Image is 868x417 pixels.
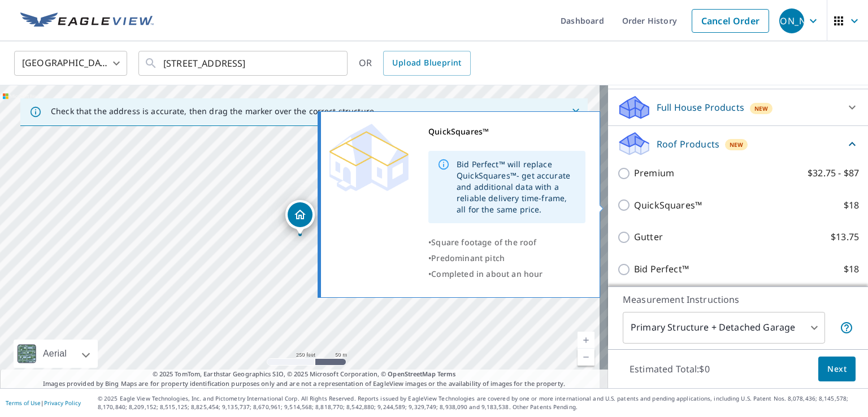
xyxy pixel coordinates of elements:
button: Next [818,357,856,382]
a: Terms [437,370,456,378]
p: Full House Products [657,101,744,114]
div: • [428,250,585,266]
p: Premium [634,166,674,180]
a: Terms of Use [6,399,41,407]
div: Aerial [14,340,98,368]
p: | [6,399,81,406]
span: New [754,104,769,113]
span: © 2025 TomTom, Earthstar Geographics SIO, © 2025 Microsoft Corporation, © [153,370,456,379]
div: Full House ProductsNew [617,94,859,121]
div: • [428,266,585,282]
span: Predominant pitch [431,253,505,263]
a: Upload Blueprint [383,51,470,76]
span: Completed in about an hour [431,268,542,279]
p: $18 [844,262,859,276]
div: Roof ProductsNew [617,131,859,157]
p: Measurement Instructions [623,293,853,306]
img: EV Logo [20,12,154,29]
p: Gutter [634,230,663,244]
p: Bid Perfect™ [634,262,689,276]
input: Search by address or latitude-longitude [163,47,324,79]
a: Privacy Policy [44,399,81,407]
div: Aerial [40,340,70,368]
p: Roof Products [657,137,719,151]
p: $13.75 [831,230,859,244]
img: Premium [329,124,409,192]
p: Check that the address is accurate, then drag the marker over the correct structure. [51,106,376,116]
p: $18 [844,198,859,212]
span: Your report will include the primary structure and a detached garage if one exists. [840,321,853,335]
span: Upload Blueprint [392,56,461,70]
p: QuickSquares™ [634,198,702,212]
div: OR [359,51,471,76]
div: [GEOGRAPHIC_DATA] [14,47,127,79]
span: New [730,140,744,149]
a: Current Level 17, Zoom In [578,332,594,349]
a: OpenStreetMap [388,370,435,378]
div: • [428,234,585,250]
div: Dropped pin, building 1, Residential property, 135 L St Seaside Park, NJ 08752 [285,200,315,235]
div: Primary Structure + Detached Garage [623,312,825,344]
div: [PERSON_NAME] [779,8,804,33]
span: Next [827,362,847,376]
p: $32.75 - $87 [808,166,859,180]
button: Close [568,105,583,119]
a: Cancel Order [692,9,769,33]
span: Square footage of the roof [431,237,536,247]
div: Bid Perfect™ will replace QuickSquares™- get accurate and additional data with a reliable deliver... [457,154,576,220]
a: Current Level 17, Zoom Out [578,349,594,366]
div: QuickSquares™ [428,124,585,140]
p: © 2025 Eagle View Technologies, Inc. and Pictometry International Corp. All Rights Reserved. Repo... [98,394,862,411]
p: Estimated Total: $0 [620,357,719,381]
